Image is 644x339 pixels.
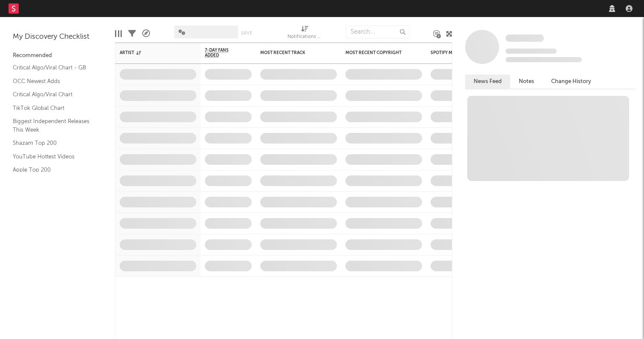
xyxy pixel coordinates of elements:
div: Spotify Monthly Listeners [431,50,494,55]
div: Artist [120,50,184,55]
span: 0 fans last week [506,57,582,62]
a: Critical Algo/Viral Chart - GB [13,63,94,72]
button: Save [241,31,252,35]
button: Notes [510,75,543,89]
div: Notifications (Artist) [287,32,322,42]
div: Notifications (Artist) [287,21,322,46]
a: Critical Algo/Viral Chart [13,90,94,99]
a: TikTok Global Chart [13,103,94,113]
div: My Discovery Checklist [13,32,102,42]
div: A&R Pipeline [142,21,150,46]
input: Search... [346,26,410,38]
a: Biggest Independent Releases This Week [13,117,94,134]
a: Shazam Top 200 [13,138,94,148]
span: Some Artist [506,34,544,42]
div: Most Recent Track [260,50,324,55]
div: Filters [128,21,136,46]
span: Tracking Since: [DATE] [506,49,557,54]
div: Recommended [13,51,102,61]
div: Edit Columns [115,21,122,46]
a: YouTube Hottest Videos [13,152,94,161]
a: OCC Newest Adds [13,77,94,86]
button: News Feed [465,75,510,89]
button: Change History [543,75,600,89]
span: 7-Day Fans Added [205,48,239,58]
div: Most Recent Copyright [345,50,409,55]
a: Some Artist [506,34,544,43]
a: Apple Top 200 [13,165,94,175]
